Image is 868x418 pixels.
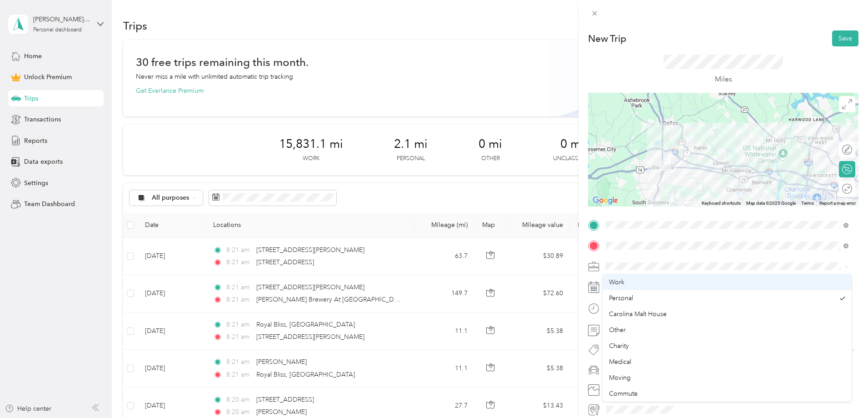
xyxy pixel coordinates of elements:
[609,326,626,334] span: Other
[819,201,856,206] a: Report a map error
[746,201,796,206] span: Map data ©2025 Google
[832,30,858,46] button: Save
[609,374,631,382] span: Moving
[590,195,620,206] a: Open this area in Google Maps (opens a new window)
[715,74,732,85] p: Miles
[609,278,624,286] span: Work
[801,201,814,206] a: Terms (opens in new tab)
[588,32,626,45] p: New Trip
[609,310,667,318] span: Carolina Malt House
[609,390,638,398] span: Commute
[609,358,631,366] span: Medical
[590,195,620,206] img: Google
[702,200,741,206] button: Keyboard shortcuts
[817,367,868,418] iframe: Everlance-gr Chat Button Frame
[609,294,633,302] span: Personal
[609,342,629,350] span: Charity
